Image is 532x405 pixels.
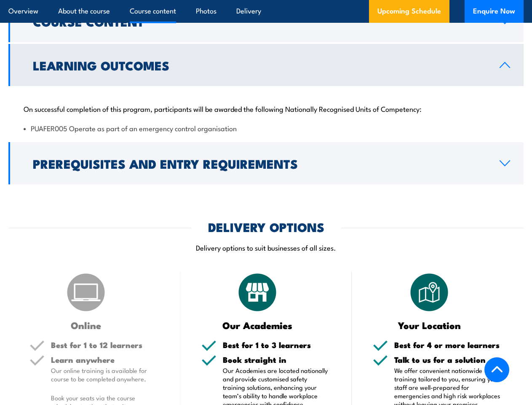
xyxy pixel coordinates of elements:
h3: Online [29,320,142,330]
h2: Learning Outcomes [33,59,486,70]
p: On successful completion of this program, participants will be awarded the following Nationally R... [24,104,508,113]
a: Learning Outcomes [8,44,524,86]
h2: DELIVERY OPTIONS [208,221,324,232]
h3: Our Academies [201,320,314,330]
h2: Prerequisites and Entry Requirements [33,158,486,169]
h5: Learn anywhere [51,356,159,364]
h5: Talk to us for a solution [394,356,503,364]
h5: Book straight in [223,356,331,364]
a: Prerequisites and Entry Requirements [8,142,524,184]
h5: Best for 1 to 3 learners [223,341,331,349]
h3: Your Location [373,320,486,330]
p: Delivery options to suit businesses of all sizes. [8,243,524,252]
h2: Course Content [33,16,486,27]
h5: Best for 4 or more learners [394,341,503,349]
li: PUAFER005 Operate as part of an emergency control organisation [24,123,508,133]
p: Our online training is available for course to be completed anywhere. [51,366,159,383]
h5: Best for 1 to 12 learners [51,341,159,349]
